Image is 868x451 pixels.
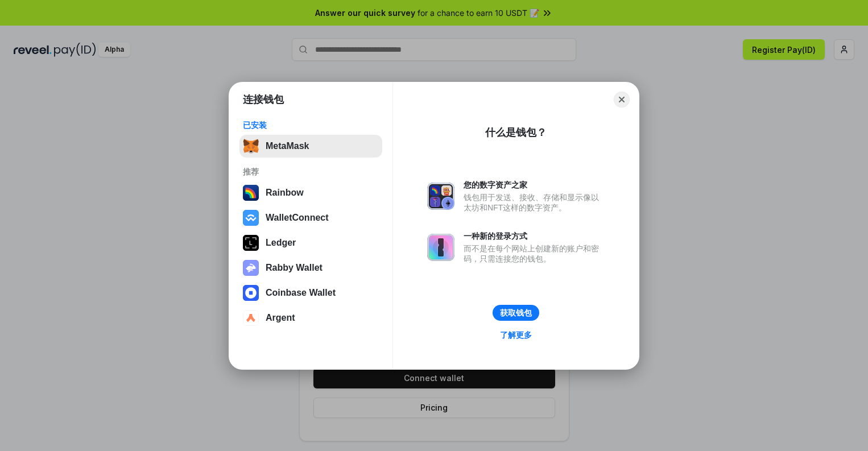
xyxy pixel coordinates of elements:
button: Coinbase Wallet [239,282,382,304]
div: Coinbase Wallet [266,288,336,298]
div: 推荐 [243,167,379,177]
button: WalletConnect [239,206,382,229]
div: 一种新的登录方式 [464,231,605,241]
div: 钱包用于发送、接收、存储和显示像以太坊和NFT这样的数字资产。 [464,192,605,213]
div: WalletConnect [266,213,329,223]
div: Rabby Wallet [266,263,323,273]
div: 什么是钱包？ [485,126,547,139]
div: Ledger [266,238,296,248]
div: Rainbow [266,188,304,198]
div: 已安装 [243,120,379,130]
img: svg+xml,%3Csvg%20fill%3D%22none%22%20height%3D%2233%22%20viewBox%3D%220%200%2035%2033%22%20width%... [243,138,259,154]
img: svg+xml,%3Csvg%20xmlns%3D%22http%3A%2F%2Fwww.w3.org%2F2000%2Fsvg%22%20width%3D%2228%22%20height%3... [243,235,259,251]
img: svg+xml,%3Csvg%20xmlns%3D%22http%3A%2F%2Fwww.w3.org%2F2000%2Fsvg%22%20fill%3D%22none%22%20viewBox... [243,260,259,276]
h1: 连接钱包 [243,93,284,106]
img: svg+xml,%3Csvg%20width%3D%2228%22%20height%3D%2228%22%20viewBox%3D%220%200%2028%2028%22%20fill%3D... [243,310,259,326]
div: 了解更多 [500,330,532,340]
img: svg+xml,%3Csvg%20xmlns%3D%22http%3A%2F%2Fwww.w3.org%2F2000%2Fsvg%22%20fill%3D%22none%22%20viewBox... [427,234,454,261]
button: 获取钱包 [493,305,539,321]
img: svg+xml,%3Csvg%20width%3D%2228%22%20height%3D%2228%22%20viewBox%3D%220%200%2028%2028%22%20fill%3D... [243,285,259,301]
button: MetaMask [239,135,382,158]
div: Argent [266,313,295,323]
button: Rainbow [239,181,382,204]
div: 您的数字资产之家 [464,180,605,190]
a: 了解更多 [493,328,539,342]
div: 而不是在每个网站上创建新的账户和密码，只需连接您的钱包。 [464,243,605,264]
img: svg+xml,%3Csvg%20width%3D%22120%22%20height%3D%22120%22%20viewBox%3D%220%200%20120%20120%22%20fil... [243,185,259,201]
img: svg+xml,%3Csvg%20width%3D%2228%22%20height%3D%2228%22%20viewBox%3D%220%200%2028%2028%22%20fill%3D... [243,210,259,226]
button: Rabby Wallet [239,256,382,279]
div: MetaMask [266,141,309,151]
button: Argent [239,307,382,329]
div: 获取钱包 [500,308,532,318]
button: Close [614,92,630,107]
button: Ledger [239,231,382,254]
img: svg+xml,%3Csvg%20xmlns%3D%22http%3A%2F%2Fwww.w3.org%2F2000%2Fsvg%22%20fill%3D%22none%22%20viewBox... [427,183,454,210]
